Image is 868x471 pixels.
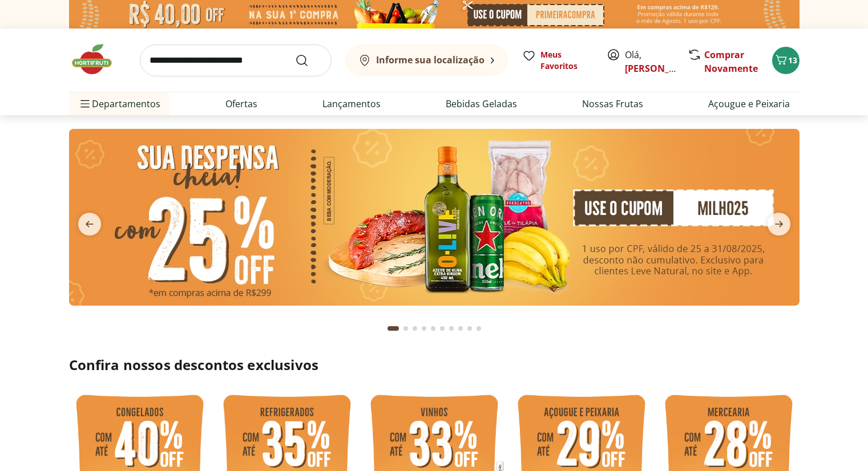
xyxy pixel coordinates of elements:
a: Ofertas [225,97,257,111]
button: Go to page 10 from fs-carousel [474,315,483,342]
button: Go to page 3 from fs-carousel [410,315,419,342]
input: search [140,44,332,76]
button: Go to page 4 from fs-carousel [419,315,429,342]
span: 13 [788,55,797,66]
a: Açougue e Peixaria [708,97,790,111]
button: Go to page 9 from fs-carousel [465,315,474,342]
button: Submit Search [295,54,322,67]
button: previous [69,213,110,235]
button: Carrinho [772,47,800,74]
img: Hortifruti [69,42,126,76]
button: Go to page 5 from fs-carousel [429,315,438,342]
a: Lançamentos [322,97,381,111]
button: Informe sua localização [345,44,508,76]
span: Olá, [625,48,676,75]
a: Comprar Novamente [704,48,758,75]
button: Go to page 7 from fs-carousel [447,315,456,342]
button: next [758,213,800,235]
a: Nossas Frutas [582,97,643,111]
a: Meus Favoritos [522,49,593,72]
button: Menu [78,90,92,117]
a: [PERSON_NAME] [625,62,699,75]
span: Departamentos [78,90,160,117]
h2: Confira nossos descontos exclusivos [69,356,800,374]
button: Go to page 6 from fs-carousel [438,315,447,342]
button: Current page from fs-carousel [385,315,401,342]
b: Informe sua localização [376,54,485,66]
button: Go to page 2 from fs-carousel [401,315,410,342]
a: Bebidas Geladas [446,97,517,111]
button: Go to page 8 from fs-carousel [456,315,465,342]
img: cupom [69,129,800,306]
span: Meus Favoritos [540,49,593,72]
